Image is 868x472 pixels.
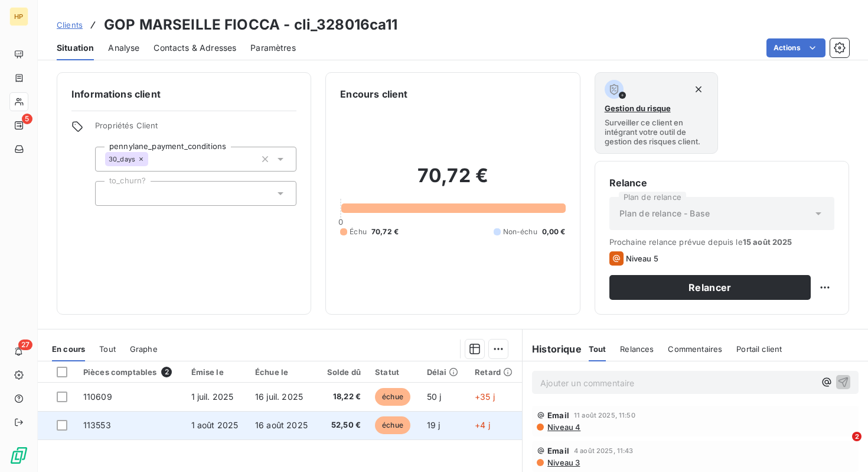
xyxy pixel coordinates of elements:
[852,432,862,441] span: 2
[18,340,32,350] span: 27
[828,432,856,460] iframe: Intercom live chat
[668,344,722,354] span: Commentaires
[109,156,135,163] span: 30_days
[57,42,94,54] span: Situation
[743,237,792,247] span: 15 août 2025
[161,367,172,377] span: 2
[95,121,296,137] span: Propriétés Client
[338,217,343,227] span: 0
[736,344,782,354] span: Portail client
[620,344,654,354] span: Relances
[609,237,834,247] span: Prochaine relance prévue depuis le
[325,391,361,403] span: 18,22 €
[255,420,308,430] span: 16 août 2025
[547,410,569,420] span: Email
[542,227,566,237] span: 0,00 €
[605,118,709,146] span: Surveiller ce client en intégrant votre outil de gestion des risques client.
[475,420,490,430] span: +4 j
[626,254,658,263] span: Niveau 5
[475,367,515,377] div: Retard
[52,344,85,354] span: En cours
[83,392,112,402] span: 110609
[609,275,811,300] button: Relancer
[255,367,311,377] div: Échue le
[595,72,719,154] button: Gestion du risqueSurveiller ce client en intégrant votre outil de gestion des risques client.
[9,446,28,465] img: Logo LeanPay
[609,176,834,190] h6: Relance
[105,188,115,199] input: Ajouter une valeur
[427,420,440,430] span: 19 j
[350,227,367,237] span: Échu
[574,447,634,454] span: 4 août 2025, 11:43
[191,367,241,377] div: Émise le
[589,344,606,354] span: Tout
[619,208,710,219] span: Plan de relance - Base
[57,19,83,31] a: Clients
[523,342,582,356] h6: Historique
[22,114,32,124] span: 5
[108,42,139,54] span: Analyse
[191,392,234,402] span: 1 juil. 2025
[766,38,825,57] button: Actions
[148,154,158,164] input: Ajouter une valeur
[375,367,413,377] div: Statut
[371,227,399,237] span: 70,72 €
[427,392,442,402] span: 50 j
[325,367,361,377] div: Solde dû
[104,14,398,35] h3: GOP MARSEILLE FIOCCA - cli_328016ca11
[191,420,239,430] span: 1 août 2025
[325,419,361,431] span: 52,50 €
[9,7,28,26] div: HP
[154,42,236,54] span: Contacts & Adresses
[546,422,580,432] span: Niveau 4
[255,392,303,402] span: 16 juil. 2025
[83,420,111,430] span: 113553
[340,87,407,101] h6: Encours client
[57,20,83,30] span: Clients
[340,164,565,199] h2: 70,72 €
[9,116,28,135] a: 5
[71,87,296,101] h6: Informations client
[375,388,410,406] span: échue
[605,104,671,113] span: Gestion du risque
[503,227,537,237] span: Non-échu
[475,392,495,402] span: +35 j
[375,416,410,434] span: échue
[427,367,461,377] div: Délai
[547,446,569,455] span: Email
[574,412,635,419] span: 11 août 2025, 11:50
[546,458,580,467] span: Niveau 3
[99,344,116,354] span: Tout
[130,344,158,354] span: Graphe
[83,367,177,377] div: Pièces comptables
[250,42,296,54] span: Paramètres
